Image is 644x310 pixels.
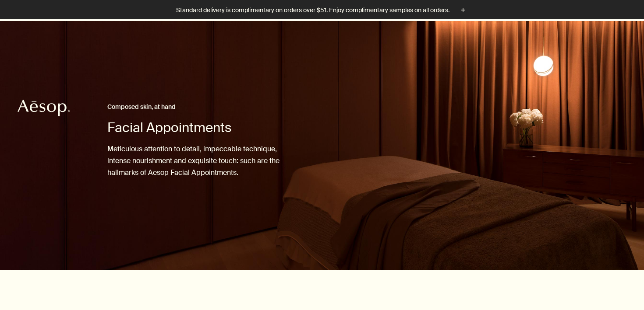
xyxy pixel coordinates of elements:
[15,97,72,121] a: Aesop
[107,102,287,112] h2: Composed skin, at hand
[107,143,287,179] p: Meticulous attention to detail, impeccable technique, intense nourishment and exquisite touch: su...
[107,119,287,136] h1: Facial Appointments
[176,5,468,15] button: Standard delivery is complimentary on orders over $51. Enjoy complimentary samples on all orders.
[18,99,70,117] svg: Aesop
[176,6,449,15] p: Standard delivery is complimentary on orders over $51. Enjoy complimentary samples on all orders.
